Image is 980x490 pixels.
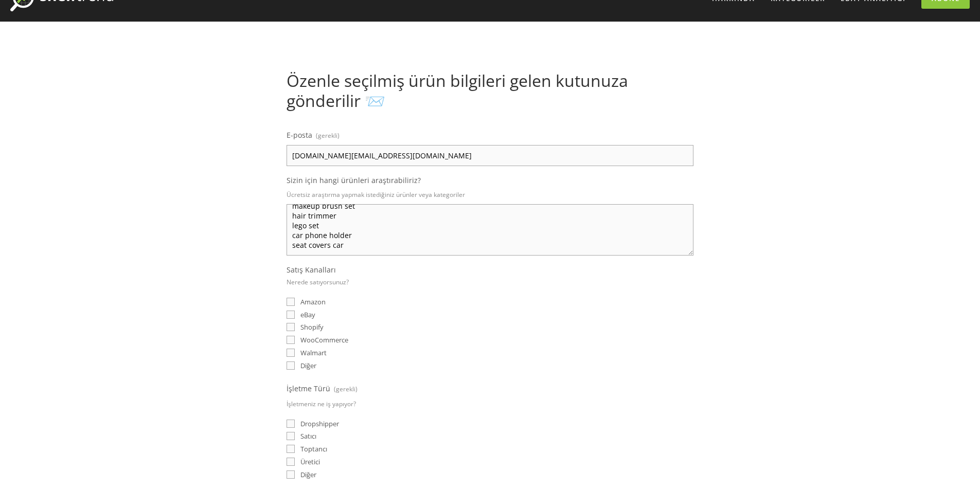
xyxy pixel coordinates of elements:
font: İşletme Türü [287,384,330,393]
input: WooCommerce [287,336,295,344]
input: eBay [287,311,295,319]
font: (gerekli) [316,131,340,140]
input: Shopify [287,323,295,331]
input: Amazon [287,298,295,306]
font: Sizin için hangi ürünleri araştırabiliriz? [287,175,421,185]
font: Walmart [300,348,327,357]
font: Özenle seçilmiş ürün bilgileri gelen kutunuza gönderilir 📨 [287,69,632,111]
font: Diğer [300,470,316,479]
font: İşletmeniz ne iş yapıyor? [287,400,356,408]
input: Dropshipper [287,420,295,428]
input: Üretici [287,458,295,466]
font: Satıcı [300,431,316,441]
font: Ücretsiz araştırma yapmak istediğiniz ürünler veya kategoriler [287,190,465,199]
font: Dropshipper [300,419,339,428]
font: Üretici [300,457,320,466]
font: Shopify [300,322,324,332]
input: Diğer [287,361,295,370]
font: Satış Kanalları [287,265,336,275]
font: E-posta [287,130,312,140]
font: WooCommerce [300,335,348,344]
input: Walmart [287,349,295,357]
textarea: phone case wireless earbuds power bank smart watch air fryer accessories storage organizer dog ha... [287,204,693,256]
font: (gerekli) [334,385,358,393]
font: Amazon [300,297,326,306]
font: eBay [300,310,315,319]
font: Nerede satıyorsunuz? [287,278,349,286]
font: Diğer [300,361,316,370]
font: Toptancı [300,444,327,453]
input: Diğer [287,470,295,479]
input: Satıcı [287,432,295,440]
input: Toptancı [287,445,295,453]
